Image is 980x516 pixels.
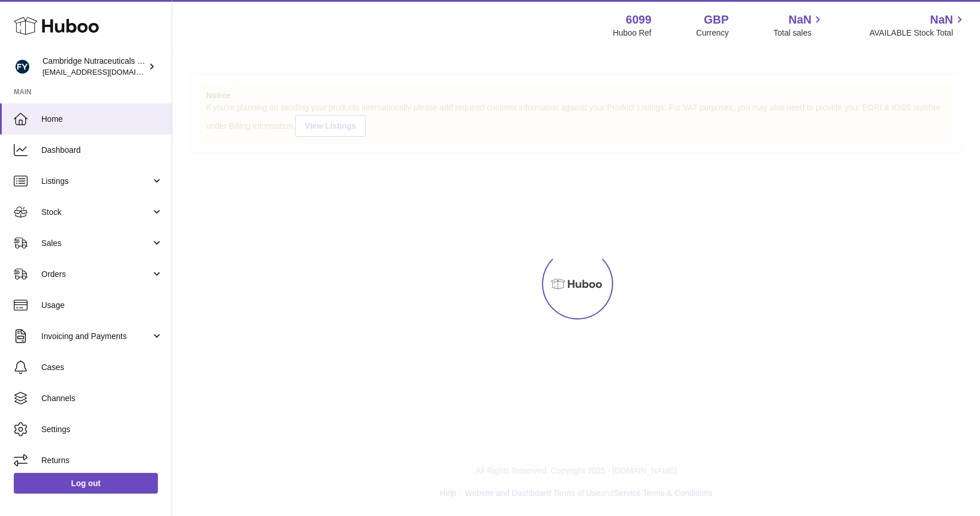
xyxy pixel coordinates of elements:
[773,28,824,38] span: Total sales
[14,58,31,75] img: huboo@camnutra.com
[41,207,151,218] span: Stock
[41,424,163,435] span: Settings
[41,145,163,156] span: Dashboard
[869,12,966,38] a: NaN AVAILABLE Stock Total
[41,331,151,342] span: Invoicing and Payments
[42,67,169,76] span: [EMAIL_ADDRESS][DOMAIN_NAME]
[41,300,163,311] span: Usage
[788,12,811,28] span: NaN
[704,12,729,28] strong: GBP
[42,56,146,78] div: Cambridge Nutraceuticals Ltd
[696,28,729,38] div: Currency
[41,114,163,125] span: Home
[41,362,163,373] span: Cases
[14,473,158,494] a: Log out
[41,455,163,466] span: Returns
[41,176,151,187] span: Listings
[613,28,652,38] div: Huboo Ref
[930,12,953,28] span: NaN
[626,12,652,28] strong: 6099
[41,269,151,280] span: Orders
[869,28,966,38] span: AVAILABLE Stock Total
[41,238,151,249] span: Sales
[773,12,824,38] a: NaN Total sales
[41,393,163,404] span: Channels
